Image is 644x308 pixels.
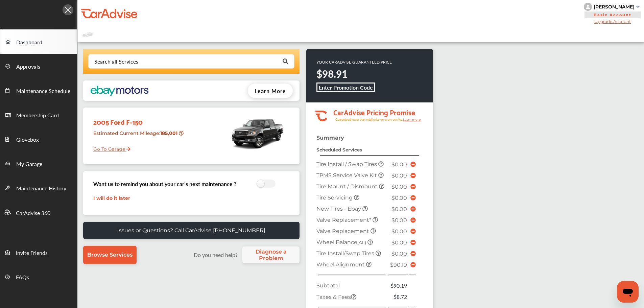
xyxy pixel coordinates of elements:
img: knH8PDtVvWoAbQRylUukY18CTiRevjo20fAtgn5MLBQj4uumYvk2MzTtcAIzfGAtb1XOLVMAvhLuqoNAbL4reqehy0jehNKdM... [584,3,592,11]
span: Tire Mount / Dismount [316,183,379,190]
p: YOUR CARADVISE GUARANTEED PRICE [316,59,392,65]
span: Wheel Alignment [316,261,366,268]
strong: Summary [316,135,344,141]
span: Wheel Balance [316,239,367,245]
span: Tire Install/Swap Tires [316,250,376,257]
span: FAQs [16,273,29,282]
span: Glovebox [16,136,39,144]
a: I will do it later [93,195,130,201]
a: Issues or Questions? Call CarAdvise [PHONE_NUMBER] [83,222,300,239]
span: New Tires - Ebay [316,206,362,212]
iframe: Button to launch messaging window [617,281,639,303]
span: Maintenance Schedule [16,87,70,96]
a: Diagnose a Problem [242,246,300,263]
span: $90.19 [390,262,407,268]
td: $90.19 [388,280,409,291]
tspan: CarAdvise Pricing Promise [333,106,415,118]
span: $0.00 [391,217,407,223]
strong: Scheduled Services [316,147,362,152]
a: Approvals [0,54,77,78]
a: Membership Card [0,102,77,127]
a: Dashboard [0,29,77,54]
span: TPMS Service Valve Kit [316,172,378,179]
tspan: Learn more [403,118,421,121]
span: Diagnose a Problem [246,248,296,261]
h3: Want us to remind you about your car’s next maintenance ? [93,180,236,188]
span: Browse Services [87,252,133,258]
span: $0.00 [391,184,407,190]
span: Invite Friends [16,249,48,258]
span: Maintenance History [16,184,66,193]
span: Valve Replacement [316,228,371,234]
span: $0.00 [391,251,407,257]
strong: $98.91 [316,67,348,81]
div: Estimated Current Mileage : [88,127,187,145]
label: Do you need help? [190,251,241,259]
span: $0.00 [391,172,407,179]
span: $0.00 [391,206,407,212]
div: 2005 Ford F-150 [88,111,187,127]
img: Icon.5fd9dcc7.svg [63,4,73,15]
a: Glovebox [0,127,77,151]
p: Issues or Questions? Call CarAdvise [PHONE_NUMBER] [117,227,265,234]
a: My Garage [0,151,77,175]
span: Tire Servicing [316,194,354,201]
span: Basic Account [585,11,641,18]
span: $0.00 [391,161,407,168]
span: Learn More [255,87,286,95]
a: Maintenance History [0,175,77,200]
td: Subtotal [315,280,388,291]
span: $0.00 [391,195,407,201]
img: mobile_2917_st0640_046.jpg [229,111,286,155]
strong: 185,001 [160,130,179,136]
div: [PERSON_NAME] [594,4,635,10]
span: Dashboard [16,38,42,47]
div: Search all Services [94,59,138,64]
td: $8.72 [388,291,409,302]
span: Approvals [16,63,40,71]
img: placeholder_car.fcab19be.svg [82,30,93,39]
img: sCxJUJ+qAmfqhQGDUl18vwLg4ZYJ6CxN7XmbOMBAAAAAElFTkSuQmCC [636,6,640,8]
a: Maintenance Schedule [0,78,77,102]
span: Tire Install / Swap Tires [316,161,378,167]
a: Browse Services [83,246,137,264]
span: Taxes & Fees [316,294,356,300]
span: Valve Replacement* [316,217,373,223]
b: Enter Promotion Code [319,84,373,91]
small: (All) [357,240,366,245]
span: My Garage [16,160,42,169]
span: Membership Card [16,111,59,120]
tspan: Guaranteed lower than retail price on every service. [335,117,403,122]
span: CarAdvise 360 [16,209,50,218]
span: $0.00 [391,239,407,246]
span: $0.00 [391,228,407,235]
span: Upgrade Account [584,19,641,24]
a: Go To Garage [88,141,130,154]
